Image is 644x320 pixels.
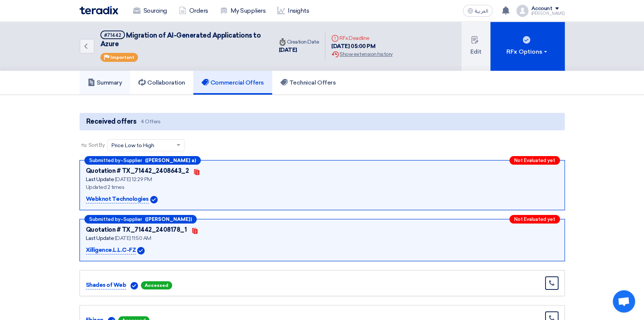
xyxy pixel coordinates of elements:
[463,5,493,17] button: العربية
[86,183,231,191] div: Updated 2 times
[110,55,134,60] span: Important
[86,246,136,255] p: Xilligence.L.L.C-FZ
[514,158,555,163] span: Not Evaluated yet
[202,79,264,86] h5: Commercial Offers
[514,217,555,222] span: Not Evaluated yet
[490,22,565,71] button: RFx Options
[279,46,319,54] div: [DATE]
[86,225,187,234] div: Quotation # TX_71442_2408178_1
[86,117,136,127] span: Received offers
[145,158,196,163] b: ([PERSON_NAME] a)
[137,247,145,254] img: Verified Account
[80,6,118,15] img: Teradix logo
[130,71,193,95] a: Collaboration
[123,217,142,222] span: Supplier
[173,3,214,19] a: Orders
[123,158,142,163] span: Supplier
[84,215,197,224] div: –
[331,42,392,51] div: [DATE] 05:00 PM
[214,3,271,19] a: My Suppliers
[141,118,160,125] span: 4 Offers
[531,12,565,16] div: [PERSON_NAME]
[280,79,336,86] h5: Technical Offers
[475,9,488,14] span: العربية
[80,71,131,95] a: Summary
[127,3,173,19] a: Sourcing
[271,3,315,19] a: Insights
[100,31,261,48] span: Migration of AI-Generated Applications to Azure
[86,235,114,241] span: Last Update
[115,176,152,183] span: [DATE] 12:29 PM
[141,281,172,289] span: Accessed
[100,31,264,49] h5: Migration of AI-Generated Applications to Azure
[86,167,189,175] div: Quotation # TX_71442_2408643_2
[331,50,392,58] div: Show extension history
[461,22,490,71] button: Edit
[131,282,138,289] img: Verified Account
[279,38,319,46] div: Creation Date
[145,217,192,222] b: ([PERSON_NAME])
[104,33,121,38] div: #71442
[193,71,272,95] a: Commercial Offers
[506,47,548,56] div: RFx Options
[150,196,158,203] img: Verified Account
[613,290,635,313] div: Open chat
[331,34,392,42] div: RFx Deadline
[516,5,528,17] img: profile_test.png
[531,6,553,12] div: Account
[89,217,120,222] span: Submitted by
[88,141,105,149] span: Sort By
[88,79,122,86] h5: Summary
[89,158,120,163] span: Submitted by
[86,195,149,204] p: Webknot Technologies
[272,71,344,95] a: Technical Offers
[86,176,114,183] span: Last Update
[115,235,151,241] span: [DATE] 11:50 AM
[138,79,185,86] h5: Collaboration
[86,281,126,290] p: Shades of Web
[112,142,154,149] span: Price Low to High
[84,156,201,165] div: –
